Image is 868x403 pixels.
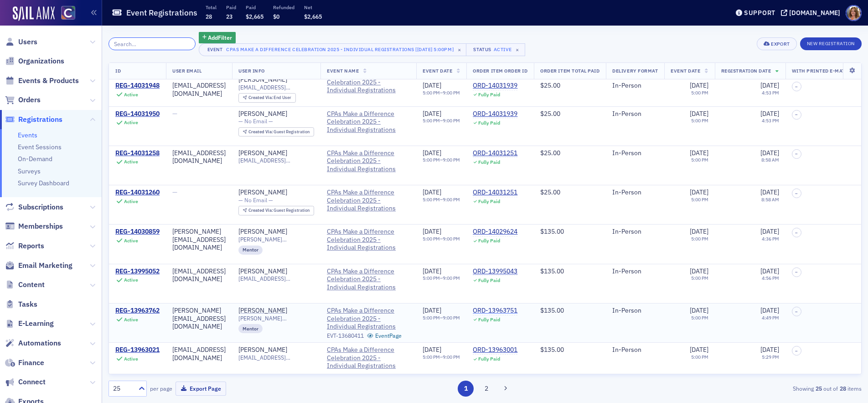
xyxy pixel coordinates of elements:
[327,267,410,292] span: CPAs Make a Difference Celebration 2025 - Individual Registrations
[238,197,273,204] span: — No Email —
[473,47,492,52] div: Status
[443,354,460,360] time: 9:00 PM
[226,4,236,10] p: Paid
[691,117,708,124] time: 5:00 PM
[124,317,138,323] div: Active
[423,110,441,118] span: [DATE]
[5,299,37,309] a: Tasks
[5,202,63,212] a: Subscriptions
[246,13,263,20] span: $2,665
[617,384,862,393] div: Showing out of items
[18,76,79,86] span: Events & Products
[124,92,138,98] div: Active
[113,384,133,393] div: 25
[691,236,708,242] time: 5:00 PM
[612,82,658,90] div: In-Person
[690,306,708,314] span: [DATE]
[238,275,314,282] span: [EMAIL_ADDRESS][DOMAIN_NAME]
[5,280,45,290] a: Content
[206,13,212,20] span: 28
[327,68,359,74] span: Event Name
[691,314,708,321] time: 5:00 PM
[540,110,560,118] span: $25.00
[455,46,464,54] span: ×
[760,188,779,196] span: [DATE]
[744,9,775,17] div: Support
[238,246,263,255] div: Mentor
[115,346,160,354] a: REG-13963021
[327,149,410,173] a: CPAs Make a Difference Celebration 2025 - Individual Registrations
[690,345,708,354] span: [DATE]
[115,188,160,197] a: REG-14031260
[691,196,708,203] time: 5:00 PM
[690,227,708,236] span: [DATE]
[792,68,863,74] span: With Printed E-Materials
[18,261,72,271] span: Email Marketing
[5,76,79,86] a: Events & Products
[238,315,314,322] span: [PERSON_NAME][EMAIL_ADDRESS][DOMAIN_NAME]
[423,275,440,281] time: 5:00 PM
[206,4,217,10] p: Total
[248,207,274,213] span: Created Via :
[473,82,517,90] a: ORD-14031939
[124,120,138,126] div: Active
[124,238,138,244] div: Active
[473,228,517,236] a: ORD-14029624
[238,68,265,74] span: User Info
[327,346,410,370] a: CPAs Make a Difference Celebration 2025 - Individual Registrations
[691,275,708,281] time: 5:00 PM
[150,384,172,393] label: per page
[494,47,512,52] div: Active
[795,230,798,236] span: –
[478,317,500,323] div: Fully Paid
[443,117,460,124] time: 9:00 PM
[172,149,226,165] div: [EMAIL_ADDRESS][DOMAIN_NAME]
[760,267,779,275] span: [DATE]
[800,39,862,47] a: New Registration
[238,149,287,157] a: [PERSON_NAME]
[760,306,779,314] span: [DATE]
[540,345,564,354] span: $135.00
[126,7,197,18] h1: Event Registrations
[423,236,440,242] time: 5:00 PM
[691,354,708,360] time: 5:00 PM
[304,4,322,10] p: Net
[304,13,322,20] span: $2,665
[762,236,779,242] time: 4:36 PM
[760,227,779,236] span: [DATE]
[478,199,500,204] div: Fully Paid
[423,68,452,74] span: Event Date
[690,267,708,275] span: [DATE]
[115,228,160,236] div: REG-14030859
[18,377,46,387] span: Connect
[124,199,138,204] div: Active
[795,112,798,117] span: –
[18,358,44,368] span: Finance
[226,13,232,20] span: 23
[5,261,72,271] a: Email Marketing
[172,228,226,252] div: [PERSON_NAME][EMAIL_ADDRESS][DOMAIN_NAME]
[443,275,460,281] time: 9:00 PM
[761,196,779,203] time: 8:58 AM
[760,345,779,354] span: [DATE]
[115,110,160,118] a: REG-14031950
[423,196,440,203] time: 5:00 PM
[671,68,700,74] span: Event Date
[238,188,287,197] a: [PERSON_NAME]
[795,151,798,157] span: –
[18,241,44,251] span: Reports
[5,241,44,251] a: Reports
[13,6,55,21] img: SailAMX
[5,37,37,47] a: Users
[61,6,75,20] img: SailAMX
[5,56,64,66] a: Organizations
[238,228,287,236] a: [PERSON_NAME]
[327,70,410,94] a: CPAs Make a Difference Celebration 2025 - Individual Registrations
[423,89,440,96] time: 5:00 PM
[757,37,796,50] button: Export
[473,267,517,276] div: ORD-13995043
[238,346,287,354] a: [PERSON_NAME]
